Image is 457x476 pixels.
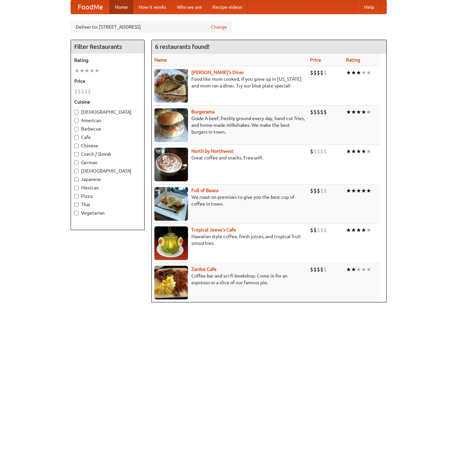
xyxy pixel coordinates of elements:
[74,176,141,183] label: Japanese
[71,0,110,14] a: FoodMe
[313,148,317,155] li: $
[74,159,141,166] label: German
[71,21,232,33] div: Deliver to: [STREET_ADDRESS]
[317,148,320,155] li: $
[154,148,188,181] img: north.jpg
[74,152,79,156] input: Czech / Slovak
[356,226,361,234] li: ★
[74,67,79,74] li: ★
[74,78,141,84] h5: Price
[84,88,88,95] li: $
[361,148,366,155] li: ★
[191,109,215,114] a: Burgerama
[351,187,356,194] li: ★
[346,108,351,116] li: ★
[366,108,371,116] li: ★
[191,148,234,154] a: North by Northwest
[74,127,79,131] input: Barbecue
[313,226,317,234] li: $
[74,151,141,157] label: Czech / Slovak
[74,210,141,216] label: Vegetarian
[320,108,323,116] li: $
[78,88,81,95] li: $
[74,177,79,182] input: Japanese
[74,194,79,198] input: Pizza
[323,187,327,194] li: $
[320,69,323,76] li: $
[351,148,356,155] li: ★
[323,266,327,273] li: $
[133,0,172,14] a: How it works
[313,187,317,194] li: $
[366,226,371,234] li: ★
[313,108,317,116] li: $
[191,227,236,232] b: Tropical Jeeve's Cafe
[310,69,313,76] li: $
[74,142,141,149] label: Chinese
[359,0,380,14] a: Help
[351,108,356,116] li: ★
[74,169,79,173] input: [DEMOGRAPHIC_DATA]
[74,184,141,191] label: Mexican
[361,226,366,234] li: ★
[320,187,323,194] li: $
[191,70,244,75] b: [PERSON_NAME]'s Diner
[351,226,356,234] li: ★
[74,160,79,165] input: German
[74,118,79,123] input: American
[361,266,366,273] li: ★
[84,67,89,74] li: ★
[323,226,327,234] li: $
[154,226,188,260] img: jeeves.jpg
[74,109,141,115] label: [DEMOGRAPHIC_DATA]
[310,148,313,155] li: $
[310,108,313,116] li: $
[154,69,188,103] img: sallys.jpg
[366,266,371,273] li: ★
[346,187,351,194] li: ★
[155,43,210,50] ng-pluralize: 6 restaurants found!
[361,108,366,116] li: ★
[79,67,84,74] li: ★
[74,125,141,132] label: Barbecue
[207,0,247,14] a: Recipe videos
[191,266,217,272] b: Zardoz Cafe
[154,266,188,299] img: zardoz.jpg
[88,88,91,95] li: $
[313,266,317,273] li: $
[154,187,188,221] img: beans.jpg
[323,148,327,155] li: $
[317,226,320,234] li: $
[154,272,305,286] p: Coffee bar and sci-fi bookshop. Come in for an espresso or a slice of our famous pie.
[317,187,320,194] li: $
[81,88,84,95] li: $
[74,193,141,199] label: Pizza
[154,108,188,142] img: burgerama.jpg
[74,203,79,207] input: Thai
[310,266,313,273] li: $
[320,266,323,273] li: $
[154,57,167,63] a: Name
[74,117,141,124] label: American
[310,57,321,63] a: Price
[356,187,361,194] li: ★
[94,67,100,74] li: ★
[191,188,219,193] a: Full of Beans
[346,226,351,234] li: ★
[310,187,313,194] li: $
[74,201,141,208] label: Thai
[351,266,356,273] li: ★
[154,233,305,247] p: Hawaiian style coffee, fresh juices, and tropical fruit smoothies.
[211,24,227,30] a: Change
[323,69,327,76] li: $
[74,168,141,174] label: [DEMOGRAPHIC_DATA]
[356,148,361,155] li: ★
[74,110,79,114] input: [DEMOGRAPHIC_DATA]
[351,69,356,76] li: ★
[346,69,351,76] li: ★
[317,69,320,76] li: $
[74,144,79,148] input: Chinese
